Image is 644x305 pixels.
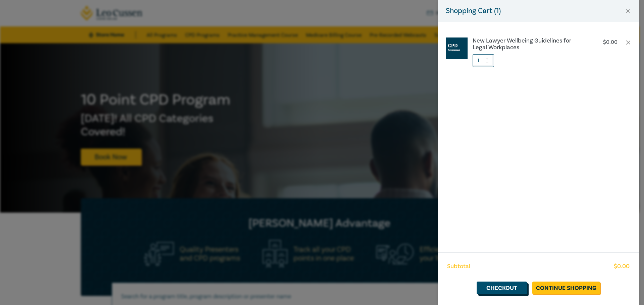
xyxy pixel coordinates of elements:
[477,282,527,294] a: Checkout
[473,37,584,51] a: New Lawyer Wellbeing Guidelines for Legal Workplaces
[625,8,631,14] button: Close
[614,262,630,271] span: $ 0.00
[446,37,468,59] img: CPD%20Seminar.jpg
[447,262,470,271] span: Subtotal
[603,39,618,46] p: $ 0.00
[473,54,494,67] input: 1
[446,5,501,16] h5: Shopping Cart ( 1 )
[532,282,600,294] a: Continue Shopping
